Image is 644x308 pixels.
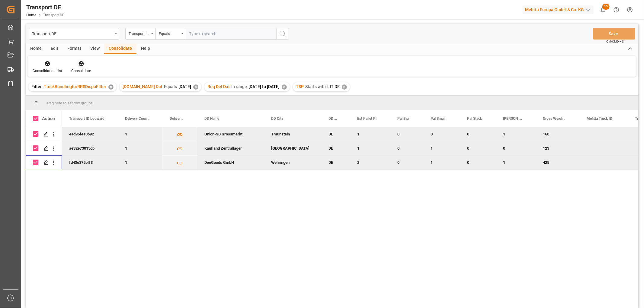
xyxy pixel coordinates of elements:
div: 123 [536,141,579,155]
div: Press SPACE to deselect this row. [26,155,62,170]
div: 1 [423,155,460,169]
div: 0 [390,141,423,155]
div: 1 [423,141,460,155]
div: 1 [496,127,536,141]
div: Wehringen [264,155,321,169]
div: Consolidation List [33,68,62,74]
a: Home [26,13,36,17]
div: 0 [460,127,496,141]
button: Melitta Europa GmbH & Co. KG [523,4,596,15]
div: Press SPACE to deselect this row. [26,141,62,155]
span: TSP [296,84,304,89]
span: LIT DE [327,84,340,89]
div: Edit [46,44,63,54]
div: Action [42,116,55,121]
div: 0 [460,141,496,155]
div: ✕ [193,84,198,90]
span: Delivery Count [125,116,149,121]
div: Transport DE [26,3,64,12]
button: show 15 new notifications [596,3,610,17]
span: TruckBundlingforRRSDispoFIlter [44,84,106,89]
div: 1 [350,127,390,141]
div: 1 [496,155,536,169]
div: 0 [423,127,460,141]
div: Home [26,44,46,54]
span: Equals [164,84,177,89]
div: Melitta Europa GmbH & Co. KG [523,5,594,14]
span: Pal Stack [467,116,482,121]
div: DE [321,141,350,155]
button: search button [276,28,289,40]
span: Delivery List [170,116,184,121]
span: Transport ID Logward [69,116,104,121]
div: 1 [350,141,390,155]
span: [PERSON_NAME] [503,116,523,121]
div: Help [136,44,155,54]
span: Pal Big [397,116,409,121]
div: 1 [118,127,162,141]
span: Ctrl/CMD + S [606,39,624,44]
span: Req Del Dat [207,84,230,89]
div: Union-SB Grossmarkt [197,127,264,141]
div: ae32e73015cb [62,141,118,155]
span: Starts with [305,84,326,89]
span: Melitta Truck ID [587,116,612,121]
span: [DATE] [178,84,191,89]
span: Pal Small [431,116,445,121]
span: In range [231,84,247,89]
div: Kaufland Zentrallager [197,141,264,155]
div: 160 [536,127,579,141]
div: 4ad96f4a3b92 [62,127,118,141]
span: DD Name [204,116,219,121]
span: Drag here to set row groups [46,101,93,105]
span: Gross Weight [543,116,565,121]
div: Transport DE [32,30,113,37]
div: View [86,44,104,54]
div: Equals [159,30,179,37]
div: ✕ [342,84,347,90]
button: open menu [125,28,155,40]
div: ✕ [282,84,287,90]
div: fd43e375bff3 [62,155,118,169]
div: 2 [350,155,390,169]
div: Press SPACE to deselect this row. [26,127,62,141]
div: 0 [496,141,536,155]
div: 0 [460,155,496,169]
button: Help Center [610,3,623,17]
span: 15 [602,4,610,10]
span: [DATE] to [DATE] [248,84,280,89]
span: [DOMAIN_NAME] Dat [123,84,162,89]
div: 1 [118,155,162,169]
div: Format [63,44,86,54]
div: DE [321,155,350,169]
span: DD Country [328,116,337,121]
div: Transport ID Logward [129,30,149,37]
div: DeeGoods GmbH [197,155,264,169]
span: DD City [271,116,283,121]
div: Consolidate [71,68,91,74]
div: Consolidate [104,44,136,54]
button: Save [593,28,635,40]
div: ✕ [108,84,114,90]
button: open menu [29,28,119,40]
button: open menu [155,28,186,40]
div: 0 [390,127,423,141]
span: Filter : [31,84,44,89]
input: Type to search [186,28,276,40]
div: 0 [390,155,423,169]
div: DE [321,127,350,141]
div: Traunstein [264,127,321,141]
span: Est Pallet Pl [357,116,376,121]
div: 1 [118,141,162,155]
div: [GEOGRAPHIC_DATA] [264,141,321,155]
div: 425 [536,155,579,169]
